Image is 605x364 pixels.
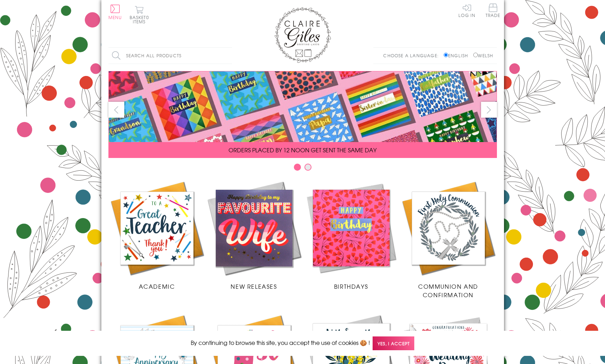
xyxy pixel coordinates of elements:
[334,282,368,290] span: Birthdays
[108,163,497,174] div: Carousel Pagination
[444,52,471,59] label: English
[473,53,478,57] input: Welsh
[400,180,497,299] a: Communion and Confirmation
[418,282,478,299] span: Communion and Confirmation
[481,102,497,118] button: next
[486,4,500,17] span: Trade
[229,146,376,154] span: ORDERS PLACED BY 12 NOON GET SENT THE SAME DAY
[473,52,493,59] label: Welsh
[231,282,277,290] span: New Releases
[108,48,232,64] input: Search all products
[108,102,124,118] button: prev
[458,4,475,17] a: Log In
[294,164,301,171] button: Carousel Page 1 (Current Slide)
[303,180,400,290] a: Birthdays
[274,7,331,63] img: Claire Giles Greetings Cards
[383,52,442,59] p: Choose a language:
[206,180,303,290] a: New Releases
[139,282,175,290] span: Academic
[486,4,500,19] a: Trade
[373,336,414,350] span: Yes, I accept
[444,53,448,57] input: English
[130,6,149,24] button: Basket0 items
[108,180,206,290] a: Academic
[108,14,122,20] span: Menu
[108,5,122,19] button: Menu
[133,14,149,25] span: 0 items
[304,164,312,171] button: Carousel Page 2
[225,48,232,64] input: Search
